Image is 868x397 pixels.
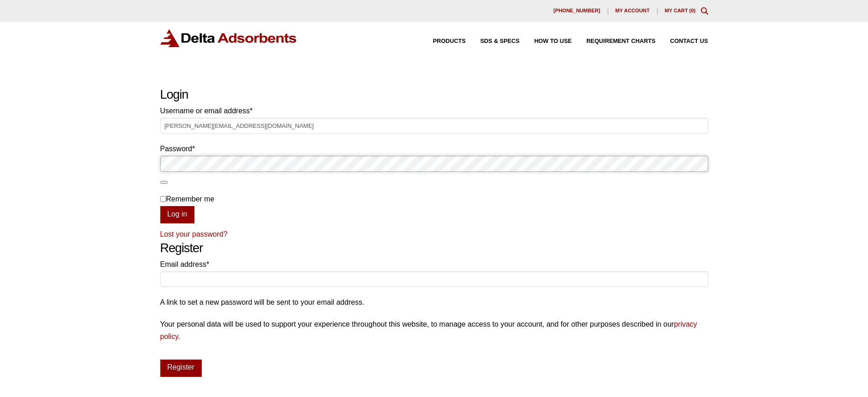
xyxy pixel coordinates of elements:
a: Contact Us [656,38,708,44]
span: Requirement Charts [586,38,655,44]
span: 0 [691,8,694,13]
a: How to Use [520,38,572,44]
span: SDS & SPECS [480,38,520,44]
button: Register [160,360,202,377]
a: SDS & SPECS [466,38,520,44]
p: Your personal data will be used to support your experience throughout this website, to manage acc... [160,318,708,343]
a: [PHONE_NUMBER] [546,7,608,15]
a: My Cart (0) [665,8,696,13]
span: Remember me [166,195,215,203]
span: My account [615,8,650,13]
img: Delta Adsorbents [160,29,297,47]
button: Log in [160,206,195,223]
label: Email address [160,258,708,270]
div: Toggle Modal Content [701,7,708,15]
h2: Register [160,241,708,256]
label: Username or email address [160,105,708,117]
button: Show password [160,181,168,184]
label: Password [160,143,708,155]
a: My account [608,7,658,15]
span: [PHONE_NUMBER] [553,8,600,13]
span: Contact Us [670,38,708,44]
span: How to Use [534,38,572,44]
span: Products [433,38,466,44]
a: Requirement Charts [572,38,655,44]
input: Remember me [160,196,166,202]
p: A link to set a new password will be sent to your email address. [160,296,708,308]
h2: Login [160,87,708,102]
a: Products [418,38,466,44]
a: Lost your password? [160,230,228,238]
